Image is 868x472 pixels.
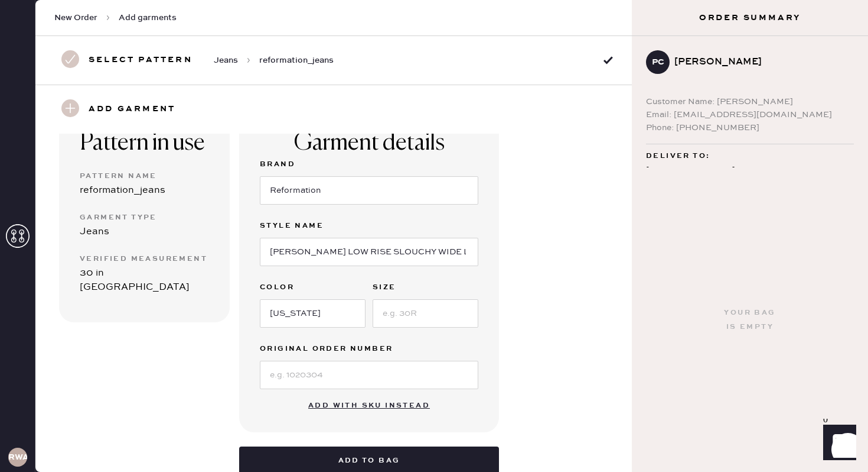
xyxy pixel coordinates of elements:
label: Color [260,280,366,295]
label: Style name [260,219,478,233]
div: Email: [EMAIL_ADDRESS][DOMAIN_NAME] [646,108,854,121]
input: e.g. Navy [260,299,366,328]
div: Garment details [294,129,445,157]
label: Brand [260,157,478,172]
span: New Order [54,12,97,24]
h3: PC [652,58,664,66]
div: Customer Name: [PERSON_NAME] [646,95,854,108]
span: Add garments [119,12,177,24]
div: Your bag is empty [724,306,775,334]
div: Verified Measurement [80,252,209,266]
div: Pattern Name [80,169,209,183]
span: Deliver to: [646,149,710,163]
div: [PERSON_NAME] [674,55,844,69]
div: reformation_jeans [80,183,209,198]
div: Pattern in use [80,129,209,157]
iframe: Front Chat [812,419,863,470]
input: e.g. Daisy 2 Pocket [260,238,478,266]
div: 30 in [GEOGRAPHIC_DATA] [80,266,209,295]
div: Jeans [80,225,209,239]
label: Original Order Number [260,342,478,356]
h3: Select pattern [89,50,192,70]
button: Add with SKU instead [301,394,437,418]
input: Brand name [260,176,478,205]
h3: Add garment [89,99,175,119]
span: reformation_jeans [259,54,334,66]
span: Jeans [214,54,238,66]
div: [STREET_ADDRESS] [GEOGRAPHIC_DATA] , NY 11249 [646,163,854,193]
h3: Order Summary [632,12,868,24]
label: Size [373,280,478,295]
div: Phone: [PHONE_NUMBER] [646,121,854,134]
input: e.g. 1020304 [260,361,478,389]
h3: RWA [8,453,27,461]
div: Garment Type [80,211,209,225]
input: e.g. 30R [373,299,478,328]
